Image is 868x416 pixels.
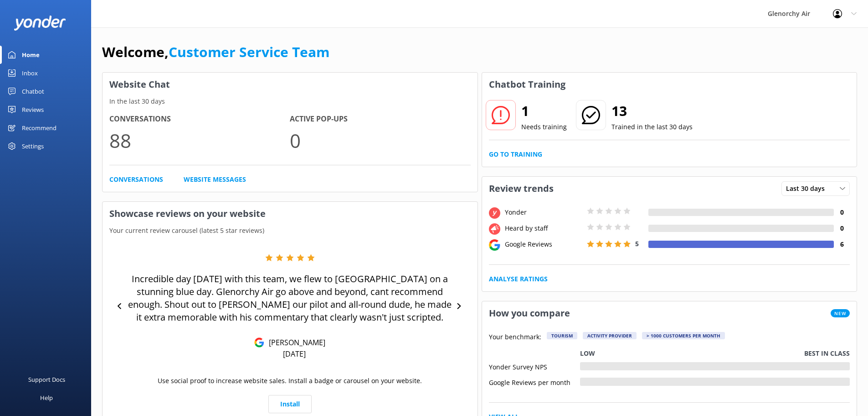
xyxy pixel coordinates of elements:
[103,96,478,106] p: In the last 30 days
[482,73,572,96] h3: Chatbot Training
[521,100,567,122] h2: 1
[642,332,725,339] div: > 1000 customers per month
[834,239,850,249] h4: 6
[40,389,53,407] div: Help
[103,202,478,226] h3: Showcase reviews on your website
[254,337,264,348] img: Google Reviews
[489,362,580,370] div: Yonder Survey NPS
[786,184,830,194] span: Last 30 days
[22,82,44,100] div: Chatbot
[102,41,329,63] h1: Welcome,
[489,332,541,343] p: Your benchmark:
[611,122,693,132] p: Trained in the last 30 days
[109,174,163,184] a: Conversations
[834,207,850,217] h4: 0
[503,207,585,217] div: Yonder
[804,348,850,358] p: Best in class
[103,226,478,236] p: Your current review carousel (latest 5 star reviews)
[547,332,577,339] div: Tourism
[583,332,637,339] div: Activity Provider
[28,370,65,389] div: Support Docs
[22,100,44,119] div: Reviews
[264,337,325,348] p: [PERSON_NAME]
[521,122,567,132] p: Needs training
[22,46,40,64] div: Home
[109,125,290,156] p: 88
[158,376,422,386] p: Use social proof to increase website sales. Install a badge or carousel on your website.
[290,125,470,156] p: 0
[831,309,850,317] span: New
[503,223,585,233] div: Heard by staff
[128,273,452,324] p: Incredible day [DATE] with this team, we flew to [GEOGRAPHIC_DATA] on a stunning blue day. Glenor...
[482,177,560,200] h3: Review trends
[14,16,66,31] img: yonder-white-logo.png
[834,223,850,233] h4: 0
[635,239,639,248] span: 5
[283,349,306,359] p: [DATE]
[580,348,595,358] p: Low
[489,149,542,159] a: Go to Training
[503,239,585,249] div: Google Reviews
[184,174,246,184] a: Website Messages
[22,137,44,155] div: Settings
[22,64,38,82] div: Inbox
[268,395,312,413] a: Install
[482,301,577,325] h3: How you compare
[22,119,56,137] div: Recommend
[109,113,290,125] h4: Conversations
[290,113,470,125] h4: Active Pop-ups
[489,274,548,284] a: Analyse Ratings
[103,73,478,96] h3: Website Chat
[489,378,580,386] div: Google Reviews per month
[169,42,329,61] a: Customer Service Team
[611,100,693,122] h2: 13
